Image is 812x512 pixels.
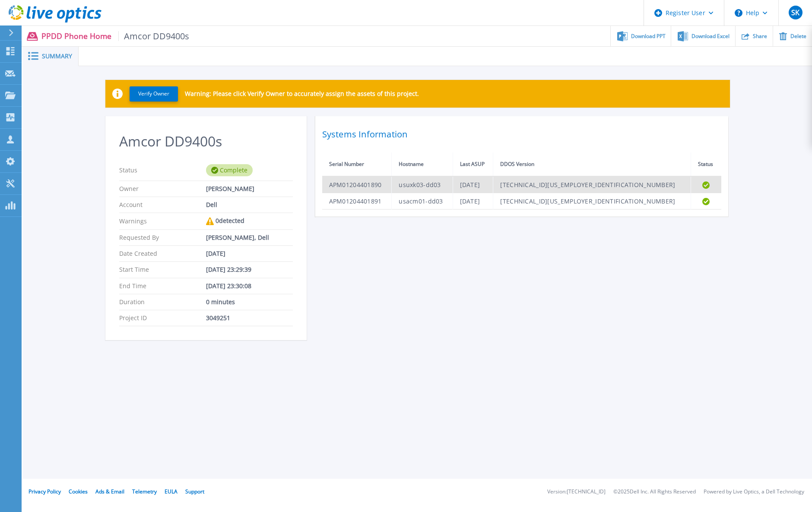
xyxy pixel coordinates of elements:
[392,193,453,210] td: usacm01-dd03
[206,266,293,273] div: [DATE] 23:29:39
[185,488,204,495] a: Support
[118,31,190,41] span: Amcor DD9400s
[691,34,730,39] span: Download Excel
[691,153,721,176] th: Status
[453,193,493,210] td: [DATE]
[631,34,666,39] span: Download PPT
[322,127,721,142] h2: Systems Information
[790,34,806,39] span: Delete
[453,176,493,193] td: [DATE]
[119,315,206,321] p: Project ID
[322,193,392,210] td: APM01204401891
[95,488,124,495] a: Ads & Email
[791,9,799,16] span: SK
[206,217,293,225] div: 0 detected
[119,266,206,273] p: Start Time
[29,488,61,495] a: Privacy Policy
[69,488,88,495] a: Cookies
[322,176,392,193] td: APM01204401890
[392,176,453,193] td: usuxk03-dd03
[704,489,804,495] li: Powered by Live Optics, a Dell Technology
[547,489,606,495] li: Version: [TECHNICAL_ID]
[392,153,453,176] th: Hostname
[206,299,293,305] div: 0 minutes
[119,201,206,208] p: Account
[493,153,691,176] th: DDOS Version
[119,185,206,192] p: Owner
[322,153,392,176] th: Serial Number
[165,488,178,495] a: EULA
[119,283,206,289] p: End Time
[119,299,206,305] p: Duration
[206,164,253,176] div: Complete
[41,31,190,41] p: PPDD Phone Home
[206,185,293,192] div: [PERSON_NAME]
[119,164,206,176] p: Status
[493,193,691,210] td: [TECHNICAL_ID][US_EMPLOYER_IDENTIFICATION_NUMBER]
[130,86,178,102] button: Verify Owner
[119,250,206,257] p: Date Created
[119,217,206,225] p: Warnings
[753,34,767,39] span: Share
[206,250,293,257] div: [DATE]
[132,488,157,495] a: Telemetry
[119,234,206,241] p: Requested By
[453,153,493,176] th: Last ASUP
[42,53,72,59] span: Summary
[493,176,691,193] td: [TECHNICAL_ID][US_EMPLOYER_IDENTIFICATION_NUMBER]
[119,134,293,149] h2: Amcor DD9400s
[206,234,293,241] div: [PERSON_NAME], Dell
[206,315,293,321] div: 3049251
[613,489,696,495] li: © 2025 Dell Inc. All Rights Reserved
[185,90,419,97] p: Warning: Please click Verify Owner to accurately assign the assets of this project.
[206,201,293,208] div: Dell
[206,283,293,289] div: [DATE] 23:30:08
